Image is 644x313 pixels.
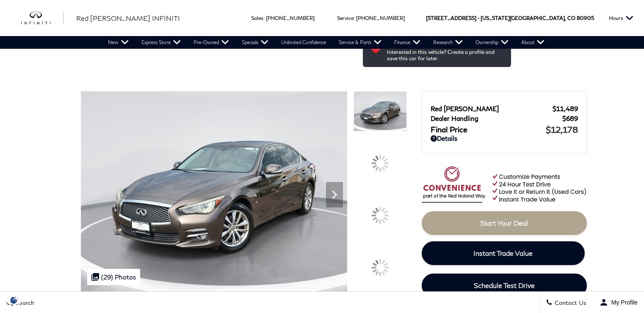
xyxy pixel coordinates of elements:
[135,36,187,49] a: Express Store
[76,14,180,22] span: Red [PERSON_NAME] INFINITI
[562,115,578,122] span: $689
[473,249,533,257] span: Instant Trade Value
[431,115,578,122] a: Dealer Handling $689
[593,292,644,313] button: Open user profile menu
[266,15,315,21] a: [PHONE_NUMBER]
[251,15,263,21] span: Sales
[102,36,135,49] a: New
[388,36,427,49] a: Finance
[431,124,578,134] a: Final Price $12,178
[102,36,551,49] nav: Main Navigation
[337,15,354,21] span: Service
[354,15,355,21] span: :
[87,269,140,285] div: (29) Photos
[275,36,332,49] a: Unlimited Confidence
[553,299,586,306] span: Contact Us
[21,11,64,25] img: INFINITI
[422,241,585,265] a: Instant Trade Value
[427,36,469,49] a: Research
[426,15,594,21] a: [STREET_ADDRESS] • [US_STATE][GEOGRAPHIC_DATA], CO 80905
[515,36,551,49] a: About
[76,13,180,23] a: Red [PERSON_NAME] INFINITI
[13,299,34,306] span: Search
[332,36,388,49] a: Service & Parts
[422,274,587,297] a: Schedule Test Drive
[553,105,578,112] span: $11,489
[21,11,64,25] a: infiniti
[474,281,535,289] span: Schedule Test Drive
[4,296,24,305] img: Opt-Out Icon
[480,219,528,227] span: Start Your Deal
[546,124,578,134] span: $12,178
[235,36,275,49] a: Specials
[422,211,587,235] a: Start Your Deal
[431,134,578,142] a: Details
[431,105,553,112] span: Red [PERSON_NAME]
[4,296,24,305] section: Click to Open Cookie Consent Modal
[81,91,347,291] img: Used 2014 Chestnut Bronze INFINITI Premium image 1
[431,105,578,112] a: Red [PERSON_NAME] $11,489
[326,182,343,207] div: Next
[356,15,405,21] a: [PHONE_NUMBER]
[263,15,265,21] span: :
[431,125,546,134] span: Final Price
[469,36,515,49] a: Ownership
[187,36,235,49] a: Pre-Owned
[431,115,562,122] span: Dealer Handling
[354,91,407,131] img: Used 2014 Chestnut Bronze INFINITI Premium image 1
[608,299,638,306] span: My Profile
